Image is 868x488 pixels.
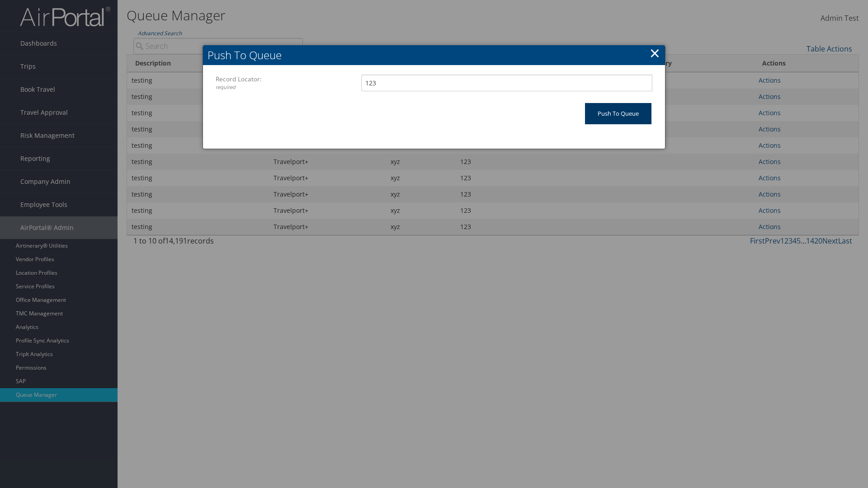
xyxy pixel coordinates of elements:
label: Record Locator: [216,75,361,91]
div: required [216,84,361,91]
h2: Push To Queue [203,45,665,65]
input: Enter the Record Locator [361,75,652,91]
a: × [650,44,660,62]
input: Push To Queue [585,103,651,124]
